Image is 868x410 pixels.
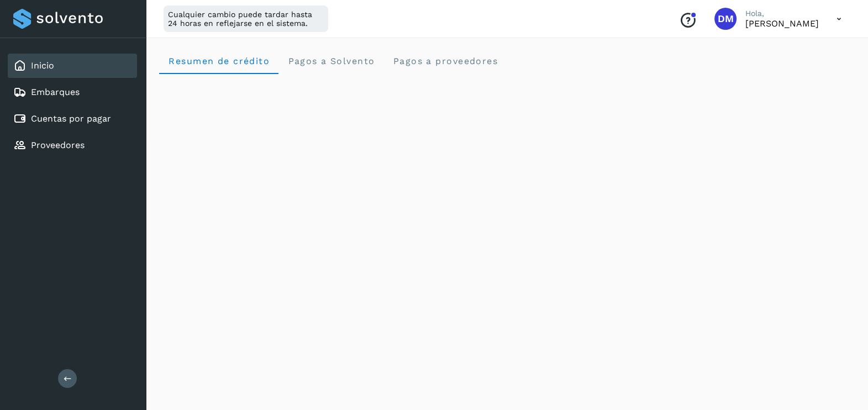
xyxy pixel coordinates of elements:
div: Proveedores [8,133,137,157]
span: Pagos a Solvento [287,56,375,66]
a: Cuentas por pagar [31,113,111,124]
p: Hola, [745,9,819,18]
a: Embarques [31,87,80,97]
a: Inicio [31,60,54,71]
div: Embarques [8,80,137,104]
div: Inicio [8,54,137,78]
div: Cuentas por pagar [8,107,137,131]
span: Resumen de crédito [168,56,270,66]
p: Diego Muriel Perez [745,18,819,29]
span: Pagos a proveedores [392,56,498,66]
a: Proveedores [31,140,85,150]
div: Cualquier cambio puede tardar hasta 24 horas en reflejarse en el sistema. [164,6,328,32]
